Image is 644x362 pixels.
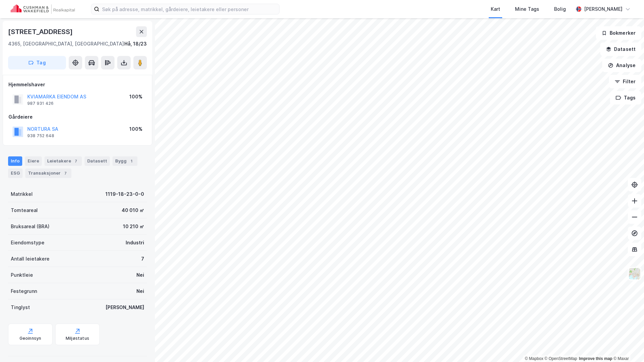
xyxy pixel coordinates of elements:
div: Eiendomstype [11,239,44,247]
button: Tags [610,91,641,104]
div: 7 [62,170,69,177]
div: 100% [129,125,142,133]
div: Hjemmelshaver [8,81,147,89]
div: 100% [129,93,142,101]
button: Filter [609,75,641,88]
button: Bokmerker [596,26,641,40]
div: Datasett [85,156,110,166]
div: 938 752 648 [27,133,54,139]
div: Kart [491,5,500,13]
div: Mine Tags [515,5,539,13]
div: Eiere [25,156,42,166]
div: Punktleie [11,271,33,279]
a: Mapbox [525,356,543,361]
div: Info [8,156,22,166]
img: cushman-wakefield-realkapital-logo.202ea83816669bd177139c58696a8fa1.svg [11,4,75,14]
div: 40 010 ㎡ [122,206,144,214]
div: [PERSON_NAME] [584,5,622,13]
div: Miljøstatus [66,336,89,341]
img: Z [628,267,641,280]
div: Geoinnsyn [20,336,41,341]
div: [STREET_ADDRESS] [8,26,74,37]
div: Leietakere [44,156,82,166]
div: Nei [136,287,144,295]
button: Tag [8,56,66,69]
button: Analyse [602,59,641,72]
div: 10 210 ㎡ [123,222,144,231]
a: Improve this map [579,356,612,361]
div: ESG [8,169,23,178]
div: [PERSON_NAME] [105,303,144,311]
div: 987 931 426 [27,101,54,106]
div: 1 [128,158,135,164]
div: Antall leietakere [11,255,50,263]
div: Hå, 18/23 [124,40,147,48]
div: 7 [141,255,144,263]
div: Matrikkel [11,190,33,198]
div: Festegrunn [11,287,37,295]
div: Industri [126,239,144,247]
div: Bygg [112,156,137,166]
input: Søk på adresse, matrikkel, gårdeiere, leietakere eller personer [99,4,279,14]
iframe: Chat Widget [610,330,644,362]
div: Transaksjoner [25,169,71,178]
div: Nei [136,271,144,279]
div: Tinglyst [11,303,30,311]
div: Bruksareal (BRA) [11,222,50,231]
a: OpenStreetMap [545,356,577,361]
div: 1119-18-23-0-0 [105,190,144,198]
div: 4365, [GEOGRAPHIC_DATA], [GEOGRAPHIC_DATA] [8,40,124,48]
div: Tomteareal [11,206,38,214]
div: Gårdeiere [8,113,147,121]
div: Bolig [554,5,566,13]
div: 7 [72,158,79,164]
div: Kontrollprogram for chat [610,330,644,362]
button: Datasett [600,42,641,56]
